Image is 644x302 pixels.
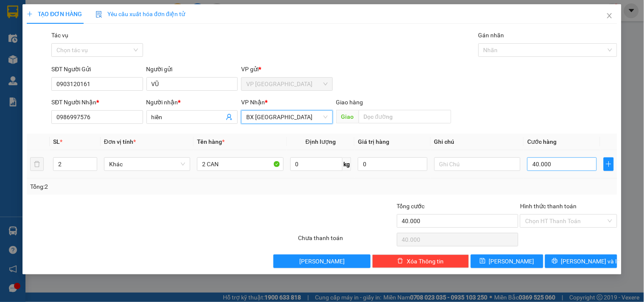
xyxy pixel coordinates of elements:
[246,111,327,123] span: BX Tân Châu
[606,12,613,19] span: close
[359,110,451,123] input: Dọc đường
[7,8,20,17] span: Gửi:
[27,11,82,17] span: TẠO ĐƠN HÀNG
[520,203,577,210] label: Hình thức thanh toán
[51,98,143,107] div: SĐT Người Nhận
[480,258,486,265] span: save
[98,55,169,67] div: 70.000
[30,157,44,171] button: delete
[306,138,336,145] span: Định lượng
[241,99,265,106] span: VP Nhận
[146,98,238,107] div: Người nhận
[99,17,168,28] div: linh
[109,158,185,171] span: Khác
[96,11,185,17] span: Yêu cầu xuất hóa đơn điện tử
[96,11,102,18] img: icon
[358,138,389,145] span: Giá trị hàng
[343,157,351,171] span: kg
[598,4,622,28] button: Close
[197,138,225,145] span: Tên hàng
[98,57,110,66] span: CC :
[7,38,93,50] div: 0969165920
[478,32,504,39] label: Gán nhãn
[99,28,168,39] div: 0938530409
[561,257,621,266] span: [PERSON_NAME] và In
[545,254,617,268] button: printer[PERSON_NAME] và In
[336,110,359,123] span: Giao
[246,78,327,90] span: VP Tân Bình
[273,254,370,268] button: [PERSON_NAME]
[604,157,614,171] button: plus
[299,257,345,266] span: [PERSON_NAME]
[51,32,68,39] label: Tác vụ
[372,254,469,268] button: deleteXóa Thông tin
[27,11,33,17] span: plus
[297,233,396,248] div: Chưa thanh toán
[99,8,120,17] span: Nhận:
[7,28,93,38] div: quân
[358,157,427,171] input: 0
[434,157,520,171] input: Ghi Chú
[336,99,363,106] span: Giao hàng
[604,161,613,168] span: plus
[99,7,168,17] div: T.T Kà Tum
[489,257,534,266] span: [PERSON_NAME]
[30,182,249,191] div: Tổng: 2
[527,138,557,145] span: Cước hàng
[53,138,60,145] span: SL
[397,203,425,210] span: Tổng cước
[7,7,93,28] div: VP [GEOGRAPHIC_DATA]
[51,64,143,74] div: SĐT Người Gửi
[397,258,403,265] span: delete
[241,64,332,74] div: VP gửi
[431,134,524,150] th: Ghi chú
[197,157,283,171] input: VD: Bàn, Ghế
[146,64,238,74] div: Người gửi
[407,257,444,266] span: Xóa Thông tin
[552,258,558,265] span: printer
[226,114,233,120] span: user-add
[104,138,136,145] span: Đơn vị tính
[471,254,543,268] button: save[PERSON_NAME]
